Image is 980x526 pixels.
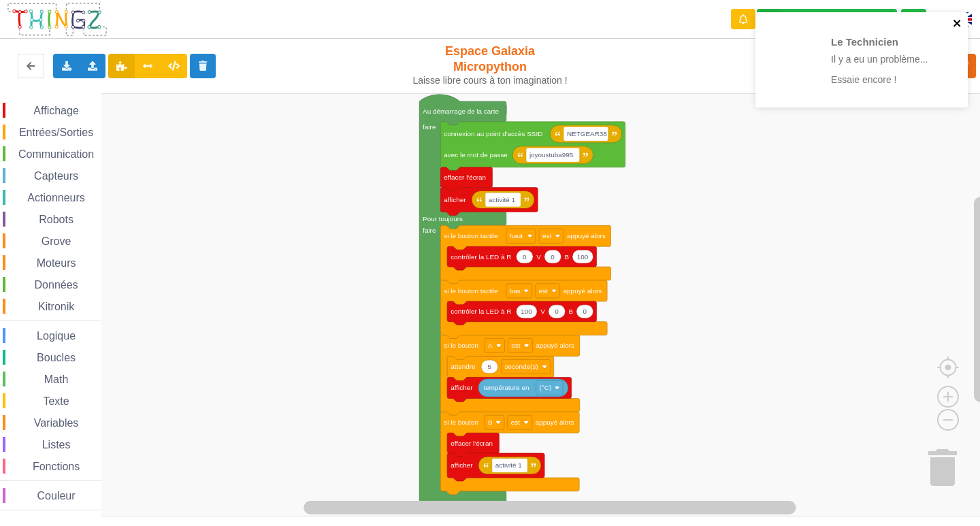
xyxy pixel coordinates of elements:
p: Le Technicien [831,35,937,49]
text: (°C) [540,384,552,391]
text: 0 [523,253,527,261]
span: Couleur [35,490,78,502]
text: afficher [451,384,473,391]
text: afficher [444,196,466,203]
text: A [488,342,493,349]
text: appuyé alors [567,232,606,240]
text: bas [510,287,521,295]
text: 0 [555,308,559,315]
text: Au démarrage de la carte [423,108,499,115]
text: 5 [487,363,491,370]
text: attendre [451,363,476,370]
text: si le bouton tactile [444,287,498,295]
text: 0 [583,308,587,315]
text: faire [423,123,436,131]
text: faire [423,227,436,234]
text: effacer l'écran [451,440,493,447]
span: Moteurs [35,257,78,269]
text: activité 1 [489,196,516,203]
span: Robots [37,214,76,225]
img: thingz_logo.png [6,1,108,37]
text: seconde(s) [505,363,538,370]
span: Entrées/Sorties [17,127,95,138]
text: haut [510,232,523,240]
text: est [539,287,548,295]
p: Il y a eu un problème... [831,52,937,66]
div: Espace Galaxia Micropython [407,44,574,86]
span: Actionneurs [25,192,87,203]
text: appuyé alors [536,418,574,426]
text: si le bouton [444,418,478,426]
text: est [511,342,520,349]
text: V [540,308,545,315]
text: contrôler la LED à R [451,253,511,261]
text: température en [483,384,529,391]
span: Données [33,279,80,291]
text: contrôler la LED à R [451,308,511,315]
span: Logique [35,330,78,342]
text: si le bouton tactile [444,232,498,240]
text: V [536,253,541,261]
p: Essaie encore ! [831,73,937,86]
text: afficher [451,462,473,470]
span: Listes [40,439,73,450]
text: 100 [577,253,589,261]
div: Ta base fonctionne bien ! [757,9,897,30]
text: B [569,308,574,315]
text: est [511,418,520,426]
span: Variables [32,417,81,429]
span: Kitronik [36,301,76,312]
text: si le bouton [444,342,478,349]
span: Texte [41,395,71,407]
text: est [542,232,551,240]
span: Capteurs [32,170,80,182]
text: avec le mot de passe [444,151,508,159]
text: connexion au point d'accès SSID [444,130,542,137]
span: Grove [39,235,73,247]
text: effacer l'écran [444,174,486,181]
text: 100 [521,308,532,315]
span: Math [42,374,71,385]
text: B [565,253,570,261]
text: Pour toujours [423,215,463,223]
span: Boucles [35,352,78,363]
text: joyoustuba995 [529,151,574,159]
text: 0 [551,253,555,261]
div: Laisse libre cours à ton imagination ! [407,75,574,86]
text: NETGEAR38 [567,130,607,137]
span: Communication [16,148,96,160]
text: activité 1 [495,462,523,470]
span: Affichage [31,105,80,116]
span: Fonctions [31,461,82,472]
text: appuyé alors [536,342,574,349]
text: B [488,418,493,426]
text: appuyé alors [563,287,602,295]
button: close [953,18,962,31]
